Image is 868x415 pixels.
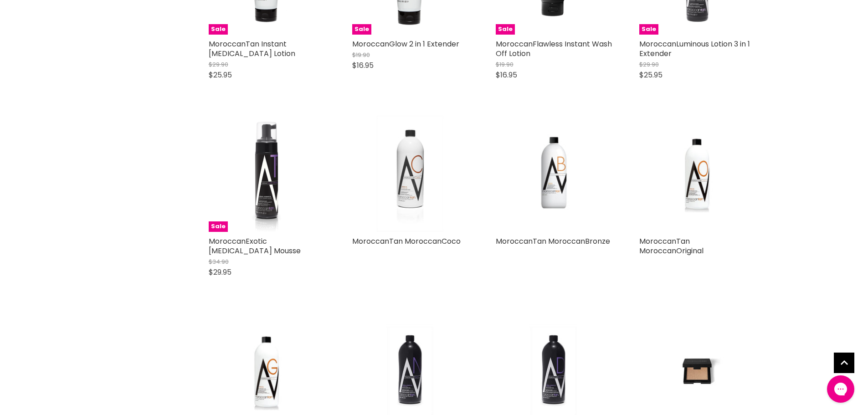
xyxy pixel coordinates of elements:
[639,70,663,80] span: $25.95
[496,39,612,59] a: MoroccanFlawless Instant Wash Off Lotion
[658,116,736,232] img: MoroccanTan MoroccanOriginal
[209,221,228,232] span: Sale
[496,116,612,232] a: MoroccanTan MoroccanBronze
[209,257,229,266] span: $34.90
[228,116,305,232] img: MoroccanExotic Tanning Mousse
[822,372,859,406] iframe: Gorgias live chat messenger
[209,116,325,232] a: MoroccanExotic Tanning MousseSale
[496,60,514,69] span: $19.90
[352,51,370,59] span: $19.90
[639,24,658,35] span: Sale
[377,116,443,232] img: MoroccanTan MoroccanCoco
[209,39,295,59] a: MoroccanTan Instant [MEDICAL_DATA] Lotion
[639,39,750,59] a: MoroccanLuminous Lotion 3 in 1 Extender
[209,236,301,256] a: MoroccanExotic [MEDICAL_DATA] Mousse
[209,60,228,69] span: $29.90
[209,70,232,80] span: $25.95
[352,24,371,35] span: Sale
[515,116,592,232] img: MoroccanTan MoroccanBronze
[352,60,374,71] span: $16.95
[496,24,515,35] span: Sale
[639,116,755,232] a: MoroccanTan MoroccanOriginal
[496,70,517,80] span: $16.95
[496,236,610,246] a: MoroccanTan MoroccanBronze
[209,267,231,277] span: $29.95
[639,236,704,256] a: MoroccanTan MoroccanOriginal
[639,60,659,69] span: $29.90
[209,24,228,35] span: Sale
[352,236,461,246] a: MoroccanTan MoroccanCoco
[352,116,468,232] a: MoroccanTan MoroccanCoco
[352,39,459,49] a: MoroccanGlow 2 in 1 Extender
